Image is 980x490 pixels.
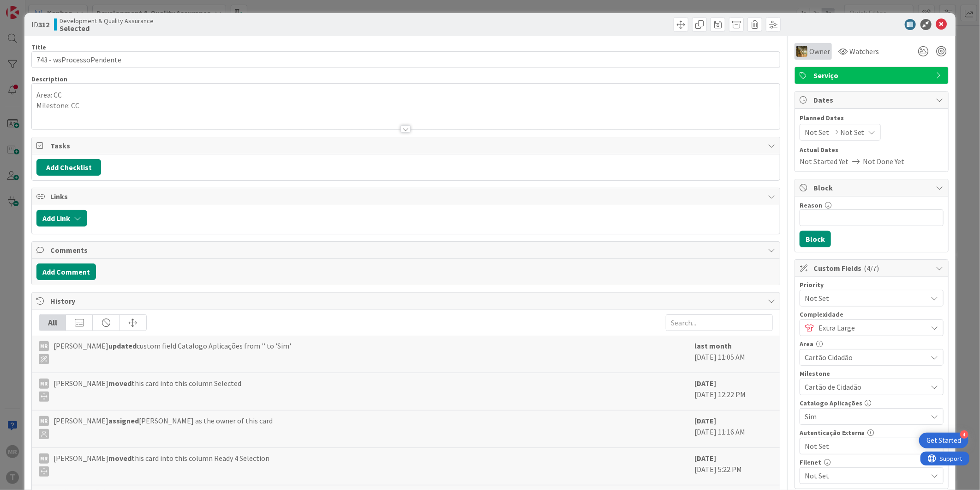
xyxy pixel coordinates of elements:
[694,415,773,443] div: [DATE] 11:16 AM
[863,156,905,167] span: Not Done Yet
[39,379,49,389] div: MR
[813,182,932,193] span: Block
[960,430,968,439] div: 4
[108,416,139,425] b: assigned
[54,340,291,364] span: [PERSON_NAME] custom field Catalogo Aplicações from '' to 'Sim'
[805,127,829,138] span: Not Set
[31,19,49,30] span: ID
[800,113,944,123] span: Planned Dates
[36,210,87,227] button: Add Link
[694,453,716,463] b: [DATE]
[31,43,46,51] label: Title
[694,416,716,425] b: [DATE]
[39,453,49,464] div: MR
[694,379,716,388] b: [DATE]
[38,20,49,29] b: 312
[54,453,269,477] span: [PERSON_NAME] this card into this column Ready 4 Selection
[800,201,822,209] label: Reason
[36,90,775,100] p: Area: CC
[840,127,865,138] span: Not Set
[108,379,131,388] b: moved
[805,292,923,305] span: Not Set
[919,433,968,448] div: Open Get Started checklist, remaining modules: 4
[805,380,923,393] span: Cartão de Cidadão
[805,470,927,481] span: Not Set
[926,436,961,445] div: Get Started
[813,263,932,274] span: Custom Fields
[800,282,944,288] div: Priority
[796,46,807,57] img: JC
[805,440,923,453] span: Not Set
[50,140,763,151] span: Tasks
[39,416,49,426] div: MR
[800,231,831,247] button: Block
[54,415,273,439] span: [PERSON_NAME] [PERSON_NAME] as the owner of this card
[800,370,944,377] div: Milestone
[800,341,944,347] div: Area
[805,351,923,364] span: Cartão Cidadão
[108,341,137,350] b: updated
[36,100,775,111] p: Milestone: CC
[31,75,67,83] span: Description
[800,459,944,465] div: Filenet
[39,341,49,351] div: MR
[809,46,830,57] span: Owner
[50,245,763,256] span: Comments
[694,453,773,480] div: [DATE] 5:22 PM
[666,314,773,331] input: Search...
[36,159,101,176] button: Add Checklist
[864,263,879,273] span: ( 4/7 )
[805,410,923,423] span: Sim
[694,340,773,368] div: [DATE] 11:05 AM
[50,295,763,306] span: History
[819,321,923,334] span: Extra Large
[39,315,66,331] div: All
[50,191,763,202] span: Links
[31,51,780,68] input: type card name here...
[813,94,932,105] span: Dates
[813,70,932,81] span: Serviço
[108,453,131,463] b: moved
[800,400,944,406] div: Catalogo Aplicações
[800,156,849,167] span: Not Started Yet
[54,378,241,402] span: [PERSON_NAME] this card into this column Selected
[800,145,944,155] span: Actual Dates
[60,17,154,24] span: Development & Quality Assurance
[19,1,42,12] span: Support
[800,311,944,318] div: Complexidade
[800,429,944,436] div: Autenticação Externa
[60,24,154,32] b: Selected
[694,341,732,350] b: last month
[694,378,773,405] div: [DATE] 12:22 PM
[36,263,96,280] button: Add Comment
[849,46,879,57] span: Watchers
